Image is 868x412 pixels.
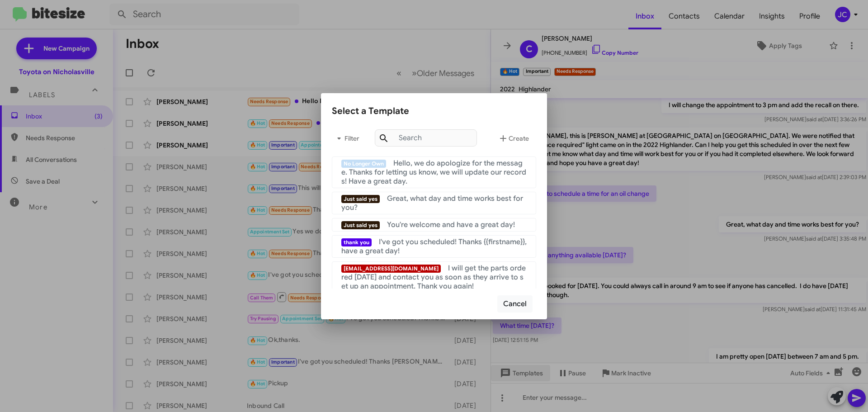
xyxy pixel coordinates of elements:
div: Select a Template [332,104,536,118]
span: thank you [341,238,372,246]
span: You're welcome and have a great day! [387,220,515,229]
span: Create [498,130,529,147]
button: Filter [332,128,361,149]
span: I've got you scheduled! Thanks {{firstname}}, have a great day! [341,237,527,256]
span: Just said yes [341,221,380,229]
button: Cancel [497,295,533,313]
span: Great, what day and time works best for you? [341,194,523,212]
span: I will get the parts ordered [DATE] and contact you as soon as they arrive to set up an appointme... [341,264,526,291]
span: Filter [332,130,361,147]
span: No Longer Own [341,160,386,168]
input: Search [375,129,477,147]
button: Create [491,128,536,149]
span: Hello, we do apologize for the message. Thanks for letting us know, we will update our records! H... [341,159,526,186]
span: [EMAIL_ADDRESS][DOMAIN_NAME] [341,265,441,273]
span: Just said yes [341,195,380,203]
